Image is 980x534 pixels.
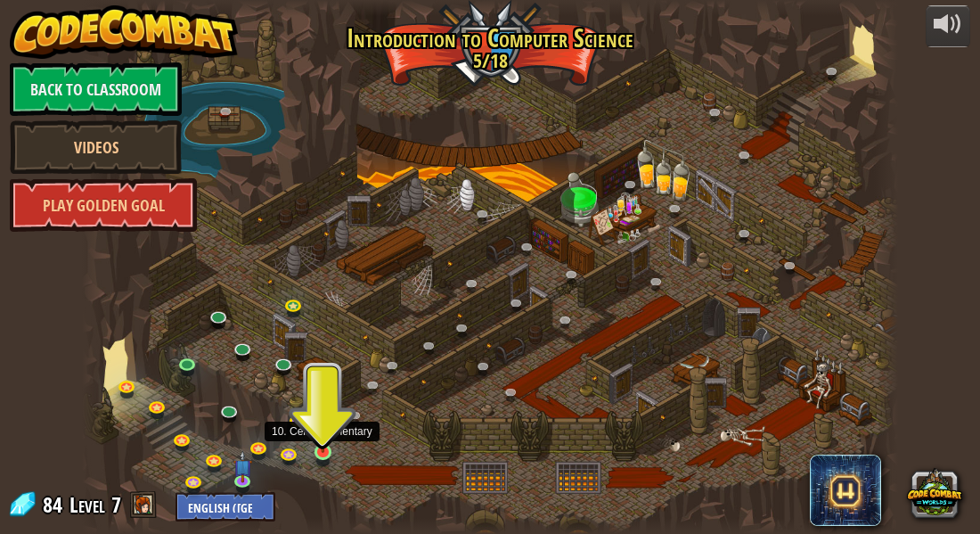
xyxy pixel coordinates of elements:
img: CodeCombat - Learn how to code by playing a game [10,5,238,59]
span: 7 [111,490,121,519]
button: Adjust volume [926,5,970,47]
a: Videos [10,120,182,174]
span: 84 [43,490,68,519]
img: level-banner-unstarted-subscriber.png [233,451,252,483]
a: Play Golden Goal [10,178,197,232]
span: Level [69,490,105,520]
img: level-banner-unstarted.png [314,410,332,453]
a: Back to Classroom [10,62,182,116]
